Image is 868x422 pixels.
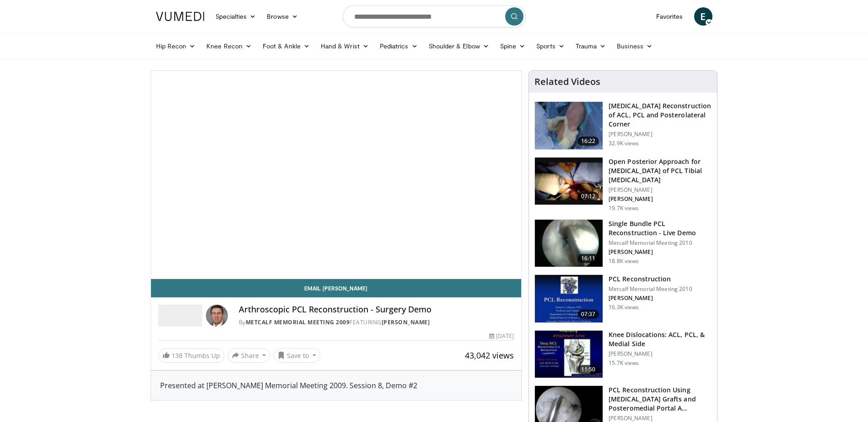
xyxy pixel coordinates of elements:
[570,37,612,55] a: Trauma
[609,239,712,247] p: Metcalf Memorial Meeting 2010
[210,7,262,26] a: Specialties
[158,348,224,363] a: 138 Thumbs Up
[535,331,603,378] img: stuart_1_100001324_3.jpg.150x105_q85_crop-smart_upscale.jpg
[206,305,228,327] img: Avatar
[315,37,374,55] a: Hand & Wrist
[201,37,257,55] a: Knee Recon
[382,318,430,326] a: [PERSON_NAME]
[246,318,350,326] a: Metcalf Memorial Meeting 2009
[609,359,639,367] p: 15.7K views
[577,310,599,319] span: 07:37
[535,102,603,149] img: Stone_ACL_PCL_FL8_Widescreen_640x360_100007535_3.jpg.150x105_q85_crop-smart_upscale.jpg
[534,101,712,150] a: 16:22 [MEDICAL_DATA] Reconstruction of ACL, PCL and Posterolateral Corner [PERSON_NAME] 32.9K views
[611,37,658,55] a: Business
[239,318,514,327] div: By FEATURING
[609,330,712,348] h3: Knee Dislocations: ACL, PCL, & Medial Side
[609,157,712,185] h3: Open Posterior Approach for [MEDICAL_DATA] of PCL Tibial [MEDICAL_DATA]
[577,365,599,374] span: 11:50
[531,37,570,55] a: Sports
[651,7,689,26] a: Favorites
[489,332,514,340] div: [DATE]
[160,380,512,391] div: Presented at [PERSON_NAME] Memorial Meeting 2009. Session 8, Demo #2
[609,205,639,212] p: 19.7K views
[534,330,712,379] a: 11:50 Knee Dislocations: ACL, PCL, & Medial Side [PERSON_NAME] 15.7K views
[609,285,692,293] p: Metcalf Memorial Meeting 2010
[343,5,526,27] input: Search topics, interventions
[609,258,639,265] p: 18.8K views
[609,295,692,302] p: [PERSON_NAME]
[495,37,531,55] a: Spine
[609,248,712,256] p: [PERSON_NAME]
[274,348,320,363] button: Save to
[609,131,712,138] p: [PERSON_NAME]
[609,140,639,147] p: 32.9K views
[609,274,692,284] h3: PCL Reconstruction
[151,279,522,297] a: Email [PERSON_NAME]
[151,71,522,279] video-js: Video Player
[609,101,712,129] h3: [MEDICAL_DATA] Reconstruction of ACL, PCL and Posterolateral Corner
[609,186,712,194] p: [PERSON_NAME]
[534,219,712,268] a: 16:11 Single Bundle PCL Reconstruction - Live Demo Metcalf Memorial Meeting 2010 [PERSON_NAME] 18...
[534,76,600,87] h4: Related Videos
[609,350,712,358] p: [PERSON_NAME]
[239,305,514,315] h4: Arthroscopic PCL Reconstruction - Surgery Demo
[228,348,270,363] button: Share
[374,37,423,55] a: Pediatrics
[577,192,599,201] span: 07:12
[577,254,599,263] span: 16:11
[609,304,639,311] p: 16.3K views
[694,7,712,26] a: E
[534,274,712,323] a: 07:37 PCL Reconstruction Metcalf Memorial Meeting 2010 [PERSON_NAME] 16.3K views
[172,351,183,360] span: 138
[535,158,603,205] img: e9f6b273-e945-4392-879d-473edd67745f.150x105_q85_crop-smart_upscale.jpg
[156,12,205,21] img: VuMedi Logo
[535,275,603,322] img: Picture_4_16_3.png.150x105_q85_crop-smart_upscale.jpg
[577,137,599,146] span: 16:22
[423,37,495,55] a: Shoulder & Elbow
[609,415,712,422] p: [PERSON_NAME]
[261,7,303,26] a: Browse
[465,350,514,361] span: 43,042 views
[257,37,315,55] a: Foot & Ankle
[151,37,201,55] a: Hip Recon
[535,220,603,267] img: wick_3.png.150x105_q85_crop-smart_upscale.jpg
[609,385,712,413] h3: PCL Reconstruction Using [MEDICAL_DATA] Grafts and Posteromedial Portal A…
[158,305,202,327] img: Metcalf Memorial Meeting 2009
[534,157,712,212] a: 07:12 Open Posterior Approach for [MEDICAL_DATA] of PCL Tibial [MEDICAL_DATA] [PERSON_NAME] [PERS...
[609,195,712,203] p: [PERSON_NAME]
[609,219,712,237] h3: Single Bundle PCL Reconstruction - Live Demo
